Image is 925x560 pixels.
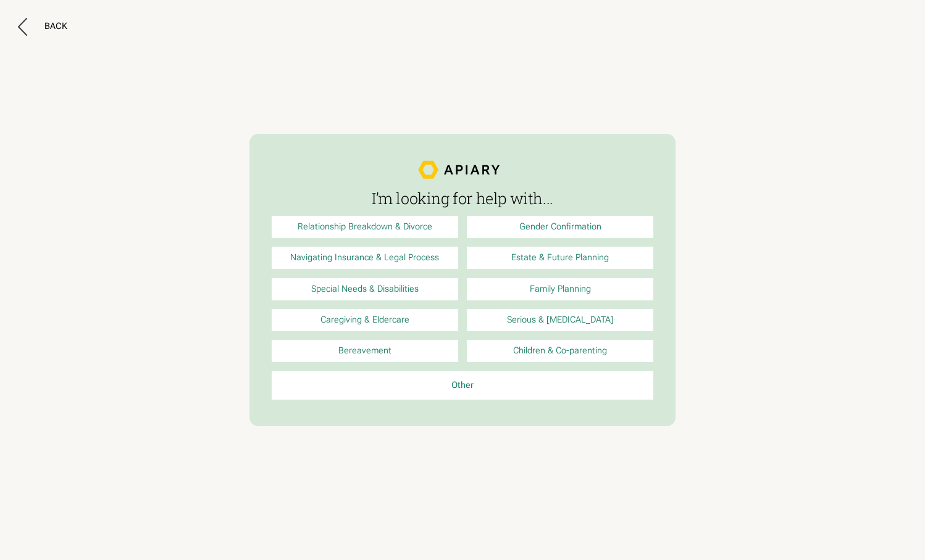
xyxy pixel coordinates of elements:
[467,340,653,362] a: Children & Co-parenting
[272,340,458,362] a: Bereavement
[467,278,653,300] a: Family Planning
[467,247,653,269] a: Estate & Future Planning
[272,247,458,269] a: Navigating Insurance & Legal Process
[272,278,458,300] a: Special Needs & Disabilities
[272,190,653,207] h3: I’m looking for help with...
[272,309,458,331] a: Caregiving & Eldercare
[467,216,653,238] a: Gender Confirmation
[272,216,458,238] a: Relationship Breakdown & Divorce
[272,371,653,400] a: Other
[467,309,653,331] a: Serious & [MEDICAL_DATA]
[18,18,68,36] button: Back
[44,21,67,32] div: Back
